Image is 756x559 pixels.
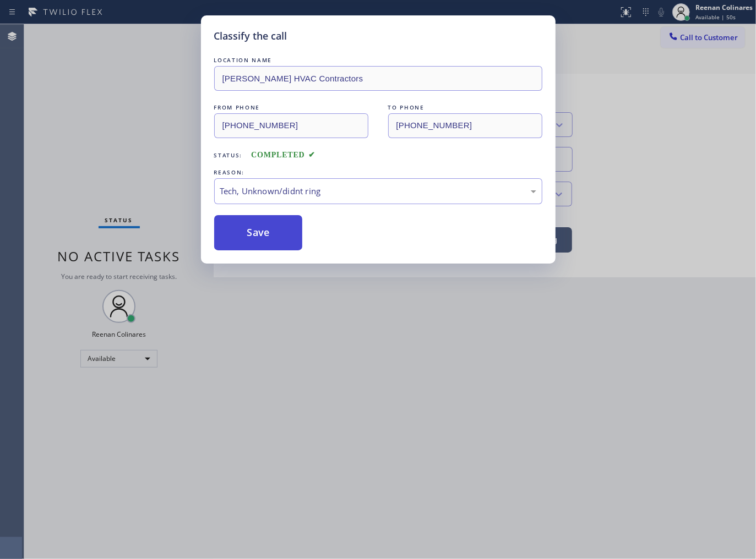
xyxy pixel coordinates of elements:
div: LOCATION NAME [214,54,542,66]
input: From phone [214,113,368,138]
h5: Classify the call [214,29,287,43]
div: Tech, Unknown/didnt ring [220,185,536,198]
div: TO PHONE [388,102,542,113]
div: REASON: [214,167,542,178]
input: To phone [388,113,542,138]
span: Status: [214,151,243,159]
div: FROM PHONE [214,102,368,113]
button: Save [214,215,303,250]
span: COMPLETED [251,151,315,159]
